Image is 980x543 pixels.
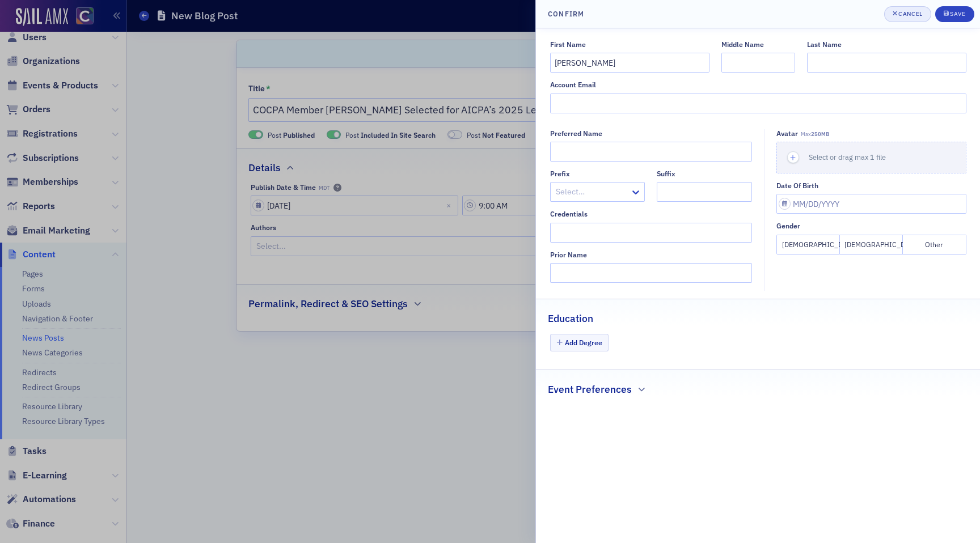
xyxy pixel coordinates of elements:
button: Save [935,6,974,22]
span: 250MB [811,130,829,138]
div: Middle Name [721,40,764,49]
div: Account Email [550,80,596,89]
div: Prefix [550,169,570,178]
button: Other [903,235,966,254]
h2: Education [548,311,593,326]
div: Save [950,11,965,17]
div: Credentials [550,210,588,218]
div: Cancel [898,11,922,17]
button: [DEMOGRAPHIC_DATA] [776,235,840,254]
div: Prior Name [550,251,587,259]
button: Cancel [884,6,931,22]
div: Date of Birth [776,181,818,190]
div: Preferred Name [550,129,602,138]
div: Avatar [776,129,798,138]
span: Max [801,130,829,138]
div: Suffix [657,169,675,178]
button: Add Degree [550,334,609,351]
input: MM/DD/YYYY [776,194,966,214]
h4: Confirm [548,9,585,19]
button: [DEMOGRAPHIC_DATA] [840,235,903,254]
div: First Name [550,40,586,49]
span: Select or drag max 1 file [809,152,886,162]
div: Gender [776,222,800,230]
button: Select or drag max 1 file [776,142,966,173]
h2: Event Preferences [548,382,632,397]
div: Last Name [807,40,842,49]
